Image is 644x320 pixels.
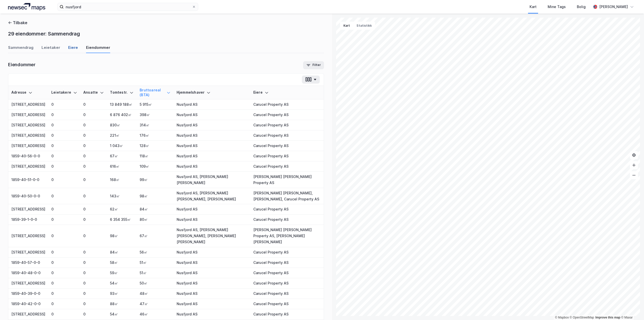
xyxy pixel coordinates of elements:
[250,258,324,268] td: Carucel Property AS
[250,247,324,258] td: Carucel Property AS
[68,45,78,53] div: Eiere
[548,4,566,10] div: Mine Tags
[8,161,48,172] td: [STREET_ADDRESS]
[250,99,324,110] td: Carucel Property AS
[80,204,107,215] td: 0
[174,141,250,151] td: Nusfjord AS
[174,99,250,110] td: Nusfjord AS
[250,188,324,204] td: [PERSON_NAME] [PERSON_NAME], [PERSON_NAME], Carucel Property AS
[107,299,137,309] td: 88㎡
[250,110,324,120] td: Carucel Property AS
[107,204,137,215] td: 62㎡
[174,215,250,225] td: Nusfjord AS
[137,130,174,141] td: 176㎡
[250,161,324,172] td: Carucel Property AS
[174,120,250,130] td: Nusfjord AS
[8,62,35,68] div: Eiendommer
[86,45,110,53] div: Eiendommer
[137,141,174,151] td: 128㎡
[137,299,174,309] td: 47㎡
[107,110,137,120] td: 6 876 402㎡
[137,215,174,225] td: 80㎡
[174,289,250,299] td: Nusfjord AS
[107,141,137,151] td: 1 043㎡
[80,289,107,299] td: 0
[250,215,324,225] td: Carucel Property AS
[107,130,137,141] td: 221㎡
[48,278,80,289] td: 0
[577,4,586,10] div: Bolig
[48,99,80,110] td: 0
[595,316,620,319] a: Improve this map
[174,258,250,268] td: Nusfjord AS
[340,22,353,30] button: Kart
[174,278,250,289] td: Nusfjord AS
[8,309,48,319] td: [STREET_ADDRESS]
[48,215,80,225] td: 0
[42,45,60,53] div: Leietaker
[250,289,324,299] td: Carucel Property AS
[107,247,137,258] td: 84㎡
[137,151,174,161] td: 118㎡
[137,172,174,188] td: 99㎡
[250,130,324,141] td: Carucel Property AS
[8,268,48,278] td: 1859-40-48-0-0
[137,120,174,130] td: 314㎡
[137,247,174,258] td: 56㎡
[80,99,107,110] td: 0
[174,130,250,141] td: Nusfjord AS
[555,316,569,319] a: Mapbox
[80,258,107,268] td: 0
[8,3,45,11] img: logo.a4113a55bc3d86da70a041830d287a7e.svg
[250,278,324,289] td: Carucel Property AS
[250,309,324,319] td: Carucel Property AS
[599,4,628,10] div: [PERSON_NAME]
[8,151,48,161] td: 1859-40-56-0-0
[48,204,80,215] td: 0
[80,247,107,258] td: 0
[8,215,48,225] td: 1859-39-1-0-0
[80,110,107,120] td: 0
[8,20,27,26] button: Tilbake
[107,161,137,172] td: 616㎡
[80,225,107,247] td: 0
[137,110,174,120] td: 398㎡
[8,141,48,151] td: [STREET_ADDRESS]
[11,90,45,95] div: Adresse
[137,258,174,268] td: 51㎡
[8,110,48,120] td: [STREET_ADDRESS]
[250,268,324,278] td: Carucel Property AS
[250,225,324,247] td: [PERSON_NAME] [PERSON_NAME] Property AS, [PERSON_NAME] [PERSON_NAME]
[174,247,250,258] td: Nusfjord AS
[80,278,107,289] td: 0
[48,120,80,130] td: 0
[48,130,80,141] td: 0
[107,278,137,289] td: 54㎡
[48,268,80,278] td: 0
[107,151,137,161] td: 67㎡
[8,130,48,141] td: [STREET_ADDRESS]
[110,90,134,95] div: Tomtestr.
[250,204,324,215] td: Carucel Property AS
[250,141,324,151] td: Carucel Property AS
[80,161,107,172] td: 0
[107,289,137,299] td: 93㎡
[8,289,48,299] td: 1859-40-39-0-0
[8,30,80,38] div: 29 eiendommer: Sammendrag
[8,225,48,247] td: [STREET_ADDRESS]
[137,225,174,247] td: 67㎡
[8,172,48,188] td: 1859-40-51-0-0
[107,172,137,188] td: 168㎡
[48,141,80,151] td: 0
[137,188,174,204] td: 98㎡
[174,172,250,188] td: Nusfjord AS, [PERSON_NAME] [PERSON_NAME]
[107,268,137,278] td: 59㎡
[107,120,137,130] td: 830㎡
[530,4,537,10] div: Kart
[64,3,192,11] input: Søk på adresse, matrikkel, gårdeiere, leietakere eller personer
[174,188,250,204] td: Nusfjord AS, [PERSON_NAME] [PERSON_NAME], [PERSON_NAME]
[80,141,107,151] td: 0
[83,90,104,95] div: Ansatte
[303,61,324,69] button: Filter
[48,188,80,204] td: 0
